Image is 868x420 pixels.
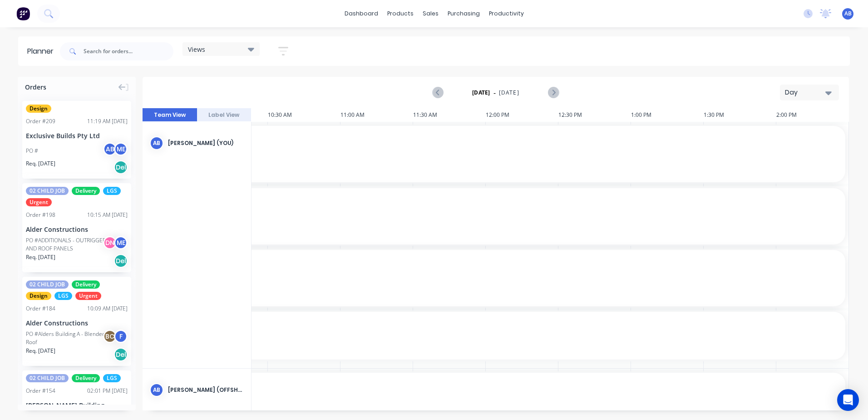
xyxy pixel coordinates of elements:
span: Design [26,292,51,300]
div: ME [114,236,128,250]
div: [PERSON_NAME] (You) [168,139,244,147]
a: dashboard [340,7,383,20]
div: Order # 184 [26,305,55,313]
div: [PERSON_NAME] Building Company Pty Ltd [26,400,128,420]
div: products [383,7,418,20]
span: - [493,87,496,98]
div: Planner [27,46,58,57]
div: 02:01 PM [DATE] [87,387,128,395]
span: Views [188,45,205,54]
div: Order # 198 [26,211,55,219]
div: ME [114,142,128,156]
input: Search for orders... [84,42,173,60]
button: Previous page [433,87,444,98]
div: sales [418,7,443,20]
div: 10:15 AM [DATE] [87,211,128,219]
span: Req. [DATE] [26,347,55,355]
span: AB [844,10,852,18]
div: Order # 209 [26,117,55,125]
div: 11:00 AM [340,108,413,122]
div: BC [103,330,117,343]
div: Del [114,254,128,268]
div: PO # [26,147,38,155]
div: 12:30 PM [558,108,631,122]
button: Team View [143,108,197,122]
div: Alder Constructions [26,318,128,328]
div: AB [150,383,163,397]
span: Req. [DATE] [26,253,55,261]
span: Delivery [72,280,100,289]
div: 1:30 PM [704,108,776,122]
span: 02 CHILD JOB [26,187,69,195]
div: Exclusive Builds Pty Ltd [26,131,128,140]
div: Order # 154 [26,387,55,395]
span: Orders [25,82,46,92]
span: LGS [103,187,121,195]
div: AB [150,136,163,150]
img: Factory [16,7,30,20]
div: Del [114,160,128,174]
span: Delivery [72,187,100,195]
span: Delivery [72,374,100,382]
div: F [114,330,128,343]
span: 02 CHILD JOB [26,280,69,289]
div: productivity [484,7,528,20]
span: Design [26,105,51,113]
span: LGS [103,374,121,382]
div: 2:00 PM [776,108,849,122]
div: 12:00 PM [486,108,558,122]
button: Label View [197,108,252,122]
div: [PERSON_NAME] (OFFSHORE) [168,386,244,394]
div: PO #Alders Building A - Blended Roof [26,330,106,346]
div: 10:30 AM [268,108,340,122]
div: Alder Constructions [26,225,128,234]
strong: [DATE] [472,89,490,97]
div: purchasing [443,7,484,20]
div: 11:30 AM [413,108,486,122]
div: AB [103,142,117,156]
div: Day [785,88,827,97]
div: 10:09 AM [DATE] [87,305,128,313]
div: PO #ADDITIONALS - OUTRIGGER AND ROOF PANELS [26,236,106,253]
span: Urgent [75,292,101,300]
div: Open Intercom Messenger [837,389,859,411]
span: [DATE] [499,89,519,97]
button: Next page [548,87,558,98]
button: Day [780,85,839,100]
div: DN [103,236,117,250]
div: 1:00 PM [631,108,704,122]
span: Req. [DATE] [26,160,55,168]
div: 11:19 AM [DATE] [87,117,128,125]
div: Del [114,348,128,361]
span: 02 CHILD JOB [26,374,69,382]
span: Urgent [26,198,52,206]
span: LGS [54,292,72,300]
